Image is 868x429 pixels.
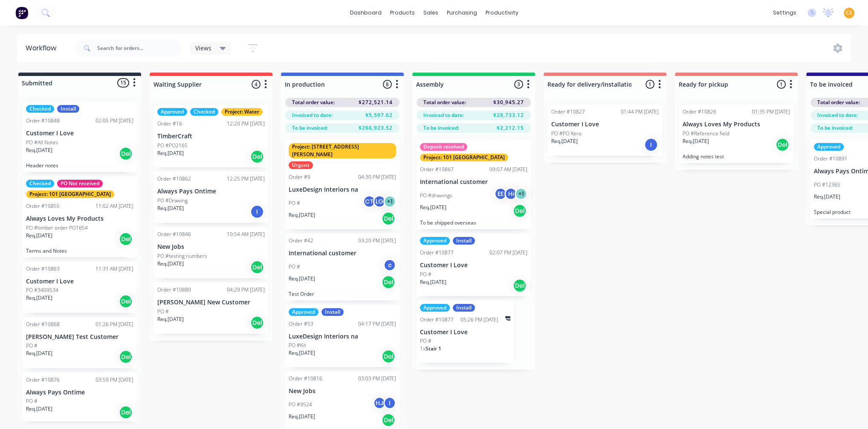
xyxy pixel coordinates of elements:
div: Project: [STREET_ADDRESS][PERSON_NAME] [289,143,396,158]
div: ApprovedInstallOrder #1087702:07 PM [DATE]Customer I LovePO #Req.[DATE]Del [417,233,531,296]
div: 01:26 PM [DATE] [95,321,133,328]
div: ApprovedCheckedProject: WaterOrder #1612:20 PM [DATE]TimberCraftPO #PO2165Req.[DATE]Del [154,105,268,167]
p: PO #PO Xero [551,130,582,137]
div: Order #42 [289,237,313,245]
div: Checked [190,108,218,116]
div: 05:26 PM [DATE] [460,316,498,324]
div: Order #1087603:59 PM [DATE]Always Pays OntimePO #Req.[DATE]Del [23,373,137,424]
span: Invoiced to date: [817,111,858,119]
span: Invoiced to date: [292,111,333,119]
div: Del [382,350,395,363]
div: 02:05 PM [DATE] [95,117,133,125]
p: LuxeDesign Interiors na [289,186,396,193]
div: CheckedInstallOrder #1084802:05 PM [DATE]Customer I LovePO #All NotesReq.[DATE]DelHeader notes [23,102,137,172]
div: 01:44 PM [DATE] [621,108,659,116]
div: Order #1086212:25 PM [DATE]Always Pays OntimePO #DrawingReq.[DATE]I [154,172,268,223]
p: Req. [DATE] [289,413,315,420]
p: Adding notes test [683,153,790,160]
div: Install [453,304,475,312]
div: 12:25 PM [DATE] [227,175,265,183]
span: $266,923.52 [359,124,393,132]
div: Del [250,150,264,163]
div: Install [57,105,79,113]
span: To be invoiced: [817,124,853,132]
p: PO #Kit [289,341,306,349]
span: CS [846,9,852,17]
div: Project: Water [221,108,263,116]
span: Total order value: [817,99,860,106]
div: Approved [420,237,450,245]
p: PO #Reference field [683,130,729,137]
div: Del [513,279,527,292]
p: Req. [DATE] [157,149,184,157]
p: PO #3409534 [26,286,58,294]
p: Req. [DATE] [157,204,184,212]
div: 11:31 AM [DATE] [95,265,133,273]
p: International customer [420,178,527,186]
div: PO Not received [57,180,103,187]
div: ApprovedInstallOrder #5304:17 PM [DATE]LuxeDesign Interiors naPO #KitReq.[DATE]Del [285,305,399,368]
div: Del [775,138,789,152]
span: To be invoiced: [292,124,328,132]
p: Always Pays Ontime [26,389,133,396]
span: Stair 1 [425,345,441,352]
p: PO #9524 [289,401,312,409]
div: Order #4203:20 PM [DATE]International customerPO #cReq.[DATE]DelTest Order [285,233,399,301]
span: $272,521.14 [359,99,393,106]
div: + 1 [383,195,396,208]
div: Del [119,406,133,419]
p: PO # [157,308,169,315]
p: Req. [DATE] [157,260,184,268]
div: Install [321,308,344,316]
div: Order #10862 [157,175,191,183]
p: Req. [DATE] [157,315,184,323]
div: Order #10855 [26,202,60,210]
div: sales [419,6,443,19]
p: PO # [289,263,300,271]
p: PO # [420,271,431,278]
img: Factory [15,6,28,19]
p: Req. [DATE] [420,204,446,211]
a: dashboard [346,6,386,19]
div: EE [494,187,507,200]
p: PO # [420,337,431,345]
div: Order #10846 [157,231,191,238]
p: [PERSON_NAME] Test Customer [26,333,133,341]
div: Deposit receivedProject: 101 [GEOGRAPHIC_DATA]Order #1086709:07 AM [DATE]International customerPO... [417,140,531,229]
div: 04:29 PM [DATE] [227,286,265,294]
div: 04:30 PM [DATE] [358,173,396,181]
p: New Jobs [289,388,396,395]
div: LG [373,195,386,208]
div: Order #1084610:54 AM [DATE]New JobsPO #testing numbersReq.[DATE]Del [154,227,268,278]
div: Order #1082601:35 PM [DATE]Always Loves My ProductsPO #Reference fieldReq.[DATE]DelAdding notes test [679,105,793,163]
p: International customer [289,250,396,257]
p: [PERSON_NAME] New Customer [157,299,265,306]
p: PO # [26,342,38,350]
span: 1 x [420,345,425,352]
div: Hi [504,187,517,200]
div: Order #1082701:44 PM [DATE]Customer I LovePO #PO XeroReq.[DATE]I [548,105,662,156]
div: Approved [420,304,450,312]
div: Order #10827 [551,108,585,116]
div: Urgent [289,161,313,169]
div: Del [382,212,395,225]
div: 03:59 PM [DATE] [95,376,133,384]
div: productivity [481,6,523,19]
div: 03:03 PM [DATE] [358,375,396,382]
p: PO #timber order PO1654 [26,224,88,232]
div: Del [119,147,133,161]
p: Customer I Love [420,329,510,336]
div: c [383,259,396,271]
p: Req. [DATE] [814,193,840,201]
div: Order #10868 [26,321,60,328]
div: Order #10826 [683,108,716,116]
div: Approved [157,108,187,116]
span: To be invoiced: [423,124,459,132]
div: 10:54 AM [DATE] [227,231,265,238]
div: CT [363,195,376,208]
div: Del [382,275,395,289]
p: Req. [DATE] [26,232,52,239]
p: Req. [DATE] [289,211,315,219]
div: purchasing [443,6,481,19]
div: Approved [814,143,844,151]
